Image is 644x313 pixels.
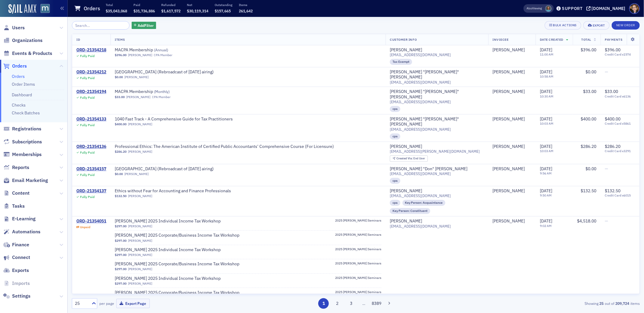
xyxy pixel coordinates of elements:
[585,166,596,171] span: $0.00
[128,253,152,257] a: [PERSON_NAME]
[138,23,154,28] span: Add Filter
[76,47,106,53] a: ORD-21354218
[562,6,583,11] div: Support
[215,8,231,13] span: $157,665
[492,117,525,122] a: [PERSON_NAME]
[390,100,451,104] span: [EMAIL_ADDRESS][DOMAIN_NAME]
[12,102,26,108] a: Checks
[12,50,52,57] span: Events & Products
[335,290,381,294] span: 2025 [PERSON_NAME] Seminars
[128,53,152,57] a: [PERSON_NAME]
[12,241,29,248] span: Finance
[390,37,417,42] span: Customer Info
[390,47,422,53] a: [PERSON_NAME]
[492,166,525,172] a: [PERSON_NAME]
[492,188,525,194] a: [PERSON_NAME]
[540,188,552,193] span: [DATE]
[12,74,25,79] a: Orders
[540,74,553,78] time: 10:58 AM
[3,139,42,145] a: Subscriptions
[605,122,635,126] span: Credit Card x5861
[76,117,106,122] div: ORD-21354133
[115,89,191,94] span: MACPA Membership
[12,110,40,116] a: Check Batches
[492,219,525,224] a: [PERSON_NAME]
[492,166,531,172] span: Don Hough
[187,8,208,13] span: $30,119,314
[390,149,480,154] span: [EMAIL_ADDRESS][PERSON_NAME][DOMAIN_NAME]
[545,5,552,12] span: Margaret DeRoose
[115,224,127,228] span: $297.00
[583,21,610,30] button: Export
[80,96,95,100] div: Fully Paid
[154,47,168,52] span: ( Annual )
[492,144,525,149] a: [PERSON_NAME]
[115,144,334,149] a: Professional Ethics: The American Institute of Certified Public Accountants’ Comprehensive Course...
[76,166,106,172] div: ORD-21354157
[115,233,239,238] a: [PERSON_NAME] 2025 Corporate/Business Income Tax Workshop
[161,8,181,13] span: $1,617,572
[115,253,127,257] span: $297.00
[80,123,95,127] div: Fully Paid
[605,149,635,153] span: Credit Card x3291
[581,47,596,53] span: $396.00
[3,177,48,184] a: Email Marketing
[3,241,29,248] a: Finance
[540,149,553,153] time: 10:03 AM
[3,254,30,261] a: Connect
[115,69,214,75] span: MACPA Town Hall (Rebroadcast of September 2025 airing)
[12,63,27,69] span: Orders
[390,155,428,162] div: Created Via: End User
[106,3,127,7] p: Total
[390,219,422,224] div: [PERSON_NAME]
[3,24,25,31] a: Users
[402,200,446,206] div: Key Person: Acquaintance
[115,166,214,172] span: MACPA Town Hall (Rebroadcast of September 2025 airing)
[154,89,170,94] span: ( Monthly )
[540,166,552,171] span: [DATE]
[581,116,596,122] span: $400.00
[12,139,42,145] span: Subscriptions
[540,144,552,149] span: [DATE]
[390,117,484,127] a: [PERSON_NAME] "[PERSON_NAME]" [PERSON_NAME]
[115,247,221,253] a: [PERSON_NAME] 2025 Individual Income Tax Workshop
[335,261,381,267] a: 2025 [PERSON_NAME] Seminars
[540,47,552,53] span: [DATE]
[3,50,52,57] a: Events & Products
[346,298,356,309] button: 3
[390,166,467,172] a: [PERSON_NAME] "Don" [PERSON_NAME]
[390,171,451,176] span: [EMAIL_ADDRESS][DOMAIN_NAME]
[605,53,635,56] span: Credit Card x1574
[76,188,106,194] div: ORD-21354137
[115,95,125,99] span: $33.00
[40,4,50,13] img: SailAMX
[605,166,608,171] span: —
[396,156,413,160] span: Created Via :
[492,69,525,75] a: [PERSON_NAME]
[335,219,381,224] a: 2025 [PERSON_NAME] Seminars
[115,261,239,267] a: [PERSON_NAME] 2025 Corporate/Business Income Tax Workshop
[115,69,214,75] a: [GEOGRAPHIC_DATA] (Rebroadcast of [DATE] airing)
[115,233,239,238] span: Don Farmer’s 2025 Corporate/Business Income Tax Workshop
[605,89,618,94] span: $33.00
[335,276,381,282] a: 2025 [PERSON_NAME] Seminars
[540,218,552,224] span: [DATE]
[128,282,152,286] a: [PERSON_NAME]
[390,144,422,149] a: [PERSON_NAME]
[161,3,181,7] p: Refunded
[390,193,451,198] span: [EMAIL_ADDRESS][DOMAIN_NAME]
[390,69,484,80] div: [PERSON_NAME] "[PERSON_NAME]" [PERSON_NAME]
[115,290,239,295] span: Don Farmer’s 2025 Corporate/Business Income Tax Workshop
[540,116,552,122] span: [DATE]
[360,301,368,306] span: …
[80,76,95,80] div: Fully Paid
[36,4,50,14] a: View Homepage
[390,59,412,65] div: Tax Exempt
[492,47,531,53] span: Denise Roberts
[128,239,152,243] a: [PERSON_NAME]
[492,89,531,94] span: Pat Harvey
